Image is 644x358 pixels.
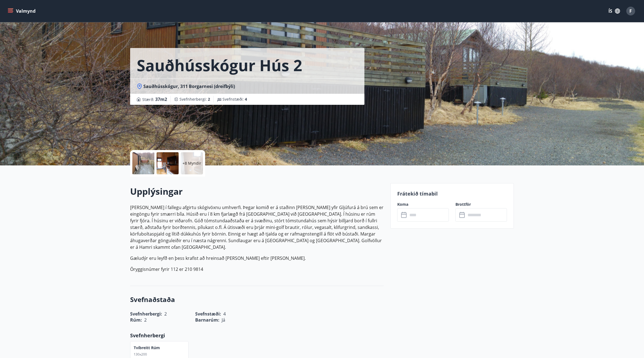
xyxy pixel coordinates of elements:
[155,96,167,102] span: 37 m2
[130,266,384,272] p: Öryggisnúmer fyrir 112 er 210 9814
[624,4,637,18] button: F
[130,204,384,250] p: [PERSON_NAME] í fallegu afgirtu skógivöxnu umhverfi. Þegar komið er á staðinn [PERSON_NAME] yfir ...
[605,6,623,16] button: ÍS
[130,185,384,197] h2: Upplýsingar
[455,202,507,207] label: Brottför
[137,55,302,76] h1: Sauðhússkógur hús 2
[397,190,507,197] p: Frátekið tímabil
[134,345,160,351] p: Tvíbreitt rúm
[208,97,210,102] span: 2
[222,317,225,323] span: Já
[195,317,219,323] span: Barnarúm :
[7,6,38,16] button: menu
[142,96,167,103] span: Stærð :
[144,317,147,323] span: 2
[183,161,201,166] p: +8 Myndir
[630,8,632,14] span: F
[130,255,384,261] p: Gæludýr eru leyfð en þess krafist að hreinsað [PERSON_NAME] eftir [PERSON_NAME].
[179,97,210,102] span: Svefnherbergi :
[397,202,449,207] label: Koma
[222,97,247,102] span: Svefnstæði :
[130,317,142,323] span: Rúm :
[245,97,247,102] span: 4
[130,295,384,304] h3: Svefnaðstaða
[134,352,147,357] span: 130x200
[130,332,384,339] p: Svefnherbergi
[143,83,235,89] span: Sauðhússkógur, 311 Borgarnesi (dreifbýli)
